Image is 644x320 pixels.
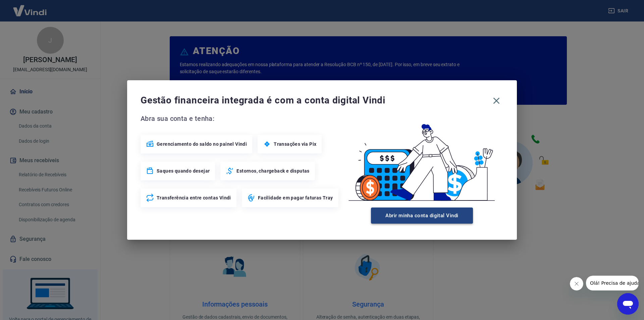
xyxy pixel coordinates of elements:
[258,194,333,201] span: Facilidade em pagar faturas Tray
[157,194,231,201] span: Transferência entre contas Vindi
[236,168,309,174] span: Estornos, chargeback e disputas
[141,94,489,107] span: Gestão financeira integrada é com a conta digital Vindi
[157,141,247,147] span: Gerenciamento do saldo no painel Vindi
[274,141,316,147] span: Transações via Pix
[371,208,473,224] button: Abrir minha conta digital Vindi
[340,113,503,205] img: Good Billing
[4,5,56,10] span: Olá! Precisa de ajuda?
[141,113,340,124] span: Abra sua conta e tenha:
[586,276,639,290] iframe: Mensagem da empresa
[617,293,639,315] iframe: Botão para abrir a janela de mensagens
[570,277,583,290] iframe: Fechar mensagem
[157,168,210,174] span: Saques quando desejar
